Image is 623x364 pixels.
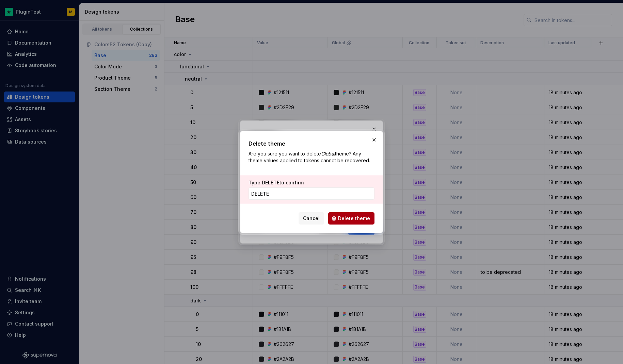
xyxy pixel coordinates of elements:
[249,150,374,164] p: Are you sure you want to delete theme? Any theme values applied to tokens cannot be recovered.
[321,151,335,156] i: Global
[328,212,374,225] button: Delete theme
[262,180,279,185] span: DELETE
[303,215,320,222] span: Cancel
[249,139,374,148] h2: Delete theme
[249,187,374,200] input: DELETE
[299,212,324,225] button: Cancel
[338,215,370,222] span: Delete theme
[249,179,304,186] label: Type to confirm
